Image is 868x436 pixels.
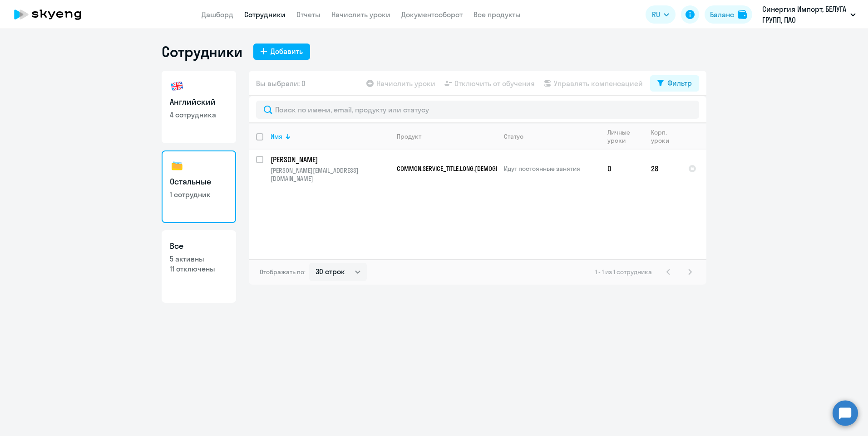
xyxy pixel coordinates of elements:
div: Продукт [397,132,421,140]
span: COMMON.SERVICE_TITLE.LONG.[DEMOGRAPHIC_DATA] [397,165,533,173]
td: 28 [644,150,681,188]
button: RU [646,5,676,24]
span: Вы выбрали: 0 [256,78,306,89]
td: 0 [600,150,644,188]
a: Сотрудники [244,10,286,19]
button: Фильтр [650,75,699,92]
span: RU [652,9,660,20]
a: Начислить уроки [331,10,390,19]
div: Добавить [271,46,303,57]
h3: Остальные [170,176,228,188]
img: english [170,79,184,93]
a: Остальные1 сотрудник [162,150,236,223]
h3: Английский [170,96,228,108]
a: [PERSON_NAME][PERSON_NAME][EMAIL_ADDRESS][DOMAIN_NAME] [271,155,389,183]
a: Все5 активны11 отключены [162,230,236,303]
a: Документооборот [401,10,463,19]
div: Имя [271,132,282,140]
p: [PERSON_NAME] [271,155,389,165]
div: Статус [504,132,600,140]
input: Поиск по имени, email, продукту или статусу [256,101,699,119]
div: Корп. уроки [651,128,672,145]
div: Продукт [397,132,496,140]
span: Отображать по: [260,268,306,276]
div: Личные уроки [607,128,643,145]
p: 5 активны [170,254,228,264]
p: Идут постоянные занятия [504,165,600,173]
div: Имя [271,132,389,140]
a: Дашборд [202,10,233,19]
span: 1 - 1 из 1 сотрудника [595,268,652,276]
h1: Сотрудники [162,43,242,61]
div: Баланс [710,9,734,20]
img: others [170,159,184,173]
p: 4 сотрудника [170,110,228,120]
div: Статус [504,132,523,140]
img: balance [738,10,747,19]
button: Добавить [253,44,310,60]
a: Все продукты [473,10,521,19]
p: [PERSON_NAME][EMAIL_ADDRESS][DOMAIN_NAME] [271,166,389,183]
div: Фильтр [667,78,692,88]
p: 1 сотрудник [170,189,228,199]
a: Отчеты [296,10,321,19]
h3: Все [170,240,228,252]
div: Корп. уроки [651,128,681,145]
button: Балансbalance [705,5,752,24]
p: 11 отключены [170,264,228,274]
div: Личные уроки [607,128,635,145]
button: Синергия Импорт, БЕЛУГА ГРУПП, ПАО [758,4,860,25]
p: Синергия Импорт, БЕЛУГА ГРУПП, ПАО [762,4,847,25]
a: Английский4 сотрудника [162,71,236,143]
